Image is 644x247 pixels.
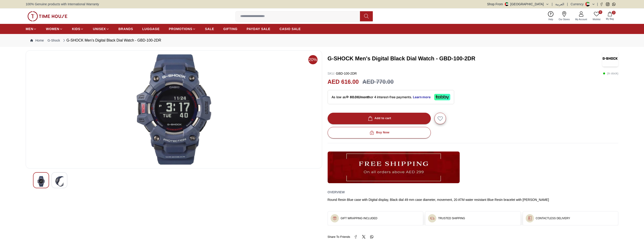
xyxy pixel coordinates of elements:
[367,116,391,121] div: Add to cart
[72,27,80,31] span: KIDS
[26,25,37,33] a: MEN
[328,127,431,138] button: Buy Now
[567,2,568,6] span: |
[55,176,64,187] img: G-SHOCK Men's Digital Black Dial Watch - GBD-100-2DR
[205,27,214,31] span: SALE
[438,216,465,220] h3: TRUSTED SHIPPING
[328,71,357,76] p: GBD-100-2DR
[555,2,564,6] button: العربية
[556,10,572,22] a: Our Stores
[552,2,553,6] span: |
[536,216,570,220] h3: CONTACTLESS DELIVERY
[332,216,337,221] img: ...
[487,2,549,6] button: Shop From[GEOGRAPHIC_DATA]
[62,38,161,43] div: G-SHOCK Men's Digital Black Dial Watch - GBD-100-2DR
[46,25,63,33] a: WOMEN
[430,216,434,221] img: ...
[328,72,335,75] span: SKU :
[247,27,270,31] span: PAYDAY SALE
[247,25,270,33] a: PAYDAY SALE
[46,27,59,31] span: WOMEN
[328,113,431,124] button: Add to cart
[362,78,394,86] h3: AED 770.00
[612,3,616,6] a: Whatsapp
[597,2,598,6] span: |
[591,18,602,21] span: Wishlist
[26,27,33,31] span: MEN
[328,152,460,183] img: ...
[328,55,594,62] h3: G-SHOCK Men's Digital Black Dial Watch - GBD-100-2DR
[119,27,133,31] span: BRANDS
[223,25,238,33] a: GIFTING
[557,18,572,21] span: Our Stores
[600,3,603,6] a: Facebook
[328,78,359,86] h2: AED 616.00
[328,197,619,202] div: Round Resin Blue case with Digital display, Black dial 49 mm case diameter, movement, 20 ATM wate...
[528,216,532,221] img: ...
[328,235,350,239] span: Share To Friends
[223,27,238,31] span: GIFTING
[606,3,609,6] a: Instagram
[599,10,602,14] span: 0
[26,34,618,47] nav: Breadcrumb
[72,25,84,33] a: KIDS
[308,55,318,64] span: 20%
[142,25,160,33] a: LUGGAGE
[119,25,133,33] a: BRANDS
[30,38,44,43] a: Home
[37,176,45,187] img: G-SHOCK Men's Digital Black Dial Watch - GBD-100-2DR
[279,27,301,31] span: CASIO SALE
[169,27,192,31] span: PROMOTIONS
[47,38,60,43] a: G-Shock
[573,18,589,21] span: My Account
[30,54,318,165] img: G-SHOCK Men's Digital Black Dial Watch - GBD-100-2DR
[279,25,301,33] a: CASIO SALE
[547,18,555,21] span: Help
[603,71,618,76] p: ( In stock )
[590,10,603,22] a: 0Wishlist
[28,11,67,21] img: ...
[93,25,109,33] a: UNISEX
[603,11,616,22] button: 3My Bag
[602,51,618,67] img: G-SHOCK Men's Digital Black Dial Watch - GBD-100-2DR
[142,27,160,31] span: LUGGAGE
[505,2,509,6] img: United Arab Emirates
[93,27,106,31] span: UNISEX
[604,17,616,21] span: My Bag
[341,216,377,220] h3: GIFT WRAPPING INCLUDED
[369,130,389,135] div: Buy Now
[169,25,196,33] a: PROMOTIONS
[571,2,586,6] div: Currency
[26,2,99,6] span: 100% Genuine products with International Warranty
[546,10,556,22] a: Help
[328,189,345,196] h2: Overview
[205,25,214,33] a: SALE
[612,11,616,14] span: 3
